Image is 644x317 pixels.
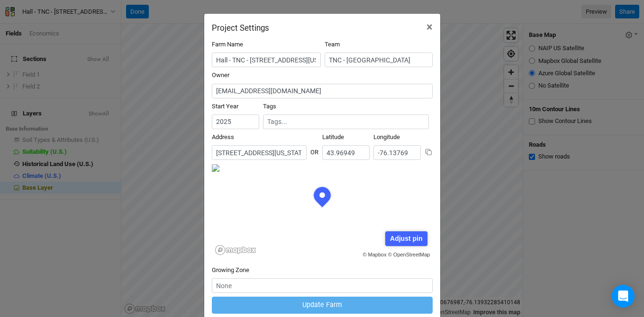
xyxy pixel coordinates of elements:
label: Owner [212,71,229,79]
button: Update Farm [212,297,433,313]
label: Latitude [322,133,344,141]
div: Adjust pin [385,231,427,246]
input: Project/Farm Name [212,53,321,67]
input: Latitude [322,145,370,160]
a: Mapbox logo [215,245,256,255]
input: Tags... [267,117,425,127]
label: Longitude [373,133,400,141]
div: Open Intercom Messenger [612,285,635,308]
input: TNC - NY [325,53,433,67]
button: Close [419,14,440,40]
a: © OpenStreetMap [388,252,430,257]
input: None [212,278,433,293]
label: Farm Name [212,40,243,49]
label: Tags [263,102,276,111]
a: © Mapbox [363,252,386,257]
input: Start Year [212,114,259,129]
label: Start Year [212,102,238,111]
span: × [426,20,433,34]
label: Team [325,40,340,49]
h2: Project Settings [212,23,269,33]
input: Longitude [373,145,421,160]
input: cj@propagateag.com [212,84,433,98]
div: OR [310,141,318,157]
label: Address [212,133,234,141]
label: Growing Zone [212,266,249,274]
button: Copy [425,148,433,156]
input: Address (123 James St...) [212,145,307,160]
